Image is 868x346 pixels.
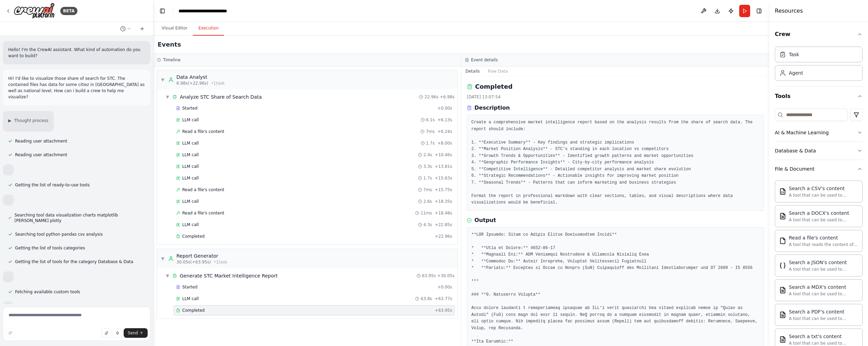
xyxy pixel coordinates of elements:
h2: Events [158,40,181,49]
span: LLM call [182,152,199,158]
span: LLM call [182,140,199,146]
span: 22.96s [424,94,438,100]
button: AI & Machine Learning [775,124,863,141]
span: + 8.00s [437,140,452,146]
div: A tool that can be used to semantic search a query from a txt's content. [789,341,858,346]
h3: Description [474,104,510,112]
span: + 0.00s [437,106,452,111]
span: Send [128,330,138,336]
div: AI & Machine Learning [775,129,829,136]
span: Generate STC Market Intelligence Report [180,272,278,279]
span: 1.7s [426,140,435,146]
button: Tools [775,87,863,106]
span: + 18.35s [435,199,452,204]
div: A tool that can be used to semantic search a query from a CSV's content. [789,193,858,198]
nav: breadcrumb [178,8,227,14]
span: + 63.95s [435,308,452,313]
span: Searching tool data visualization charts matplotlib [PERSON_NAME] plotly [14,212,145,223]
div: A tool that can be used to semantic search a query from a DOCX's content. [789,217,858,223]
div: File & Document [775,165,815,172]
span: 11ms [421,210,432,216]
span: LLM call [182,175,199,181]
span: + 13.81s [435,164,452,169]
div: [DATE] 13:07:54 [467,94,764,100]
span: + 15.63s [435,175,452,181]
h3: Event details [471,57,498,63]
div: Search a JSON's content [789,259,858,266]
span: ▼ [161,256,165,261]
span: + 6.13s [437,117,452,123]
span: 7ms [426,129,435,134]
span: LLM call [182,164,199,169]
span: 3.3s [423,164,432,169]
div: A tool that reads the content of a file. To use this tool, provide a 'file_path' parameter with t... [789,242,858,247]
button: Start a new chat [137,25,148,33]
span: + 0.00s [437,284,452,290]
span: LLM call [182,296,199,301]
img: CSVSearchTool [779,188,786,195]
span: 6.98s (+22.96s) [176,81,208,86]
img: DOCXSearchTool [779,213,786,220]
div: Search a DOCX's content [789,210,858,217]
span: LLM call [182,199,199,204]
span: + 22.85s [435,222,452,227]
span: ▶ [8,118,11,123]
span: 63.95s [422,273,436,279]
div: Search a PDF's content [789,308,858,315]
span: ▼ [165,273,170,279]
div: Search a CSV's content [789,185,858,192]
button: Send [124,328,148,338]
span: Read a file's content [182,129,224,134]
button: Hide left sidebar [158,6,167,16]
div: Report Generator [176,252,227,259]
img: JSONSearchTool [779,262,786,269]
span: Completed [182,234,204,239]
button: Raw Data [484,66,512,76]
button: File & Document [775,160,863,178]
div: Agent [789,70,803,76]
span: + 22.96s [435,234,452,239]
p: Hello! I'm the CrewAI assistant. What kind of automation do you want to build? [8,47,145,59]
div: A tool that can be used to semantic search a query from a MDX's content. [789,291,858,297]
img: PDFSearchTool [779,311,786,318]
img: Logo [14,3,55,19]
button: Improve this prompt [5,328,15,338]
span: + 10.46s [435,152,452,158]
span: • 1 task [214,259,227,265]
span: 2.4s [423,152,432,158]
span: Read a file's content [182,187,224,193]
button: Database & Data [775,142,863,160]
pre: Create a comprehensive market intelligence report based on the analysis results from the share of... [471,119,759,206]
div: A tool that can be used to semantic search a query from a JSON's content. [789,267,858,272]
span: 1.7s [423,175,432,181]
h3: Output [474,216,496,224]
div: BETA [60,7,77,15]
button: Visual Editor [156,21,193,36]
span: Fetching available custom tools [15,289,80,295]
img: TXTSearchTool [779,336,786,343]
div: Data Analyst [176,74,225,81]
span: LLM call [182,222,199,227]
div: Crew [775,44,863,86]
span: 30.05s (+63.95s) [176,259,211,265]
span: + 18.48s [435,210,452,216]
p: Hi! I'd like to visualize those share of search for STC. The contained files has data for some ci... [8,75,145,100]
div: A tool that can be used to semantic search a query from a PDF's content. [789,316,858,321]
span: Read a file's content [182,210,224,216]
div: Task [789,51,799,58]
span: ▼ [165,94,170,100]
button: Upload files [102,328,111,338]
span: Getting the list of tools categories [15,245,85,251]
span: + 63.77s [435,296,452,301]
span: + 6.98s [440,94,455,100]
button: ▶Thought process [8,118,48,123]
div: Read a file's content [789,234,858,241]
span: 4.3s [423,222,432,227]
div: Database & Data [775,147,816,154]
button: Switch to previous chat [117,25,134,33]
h2: Completed [475,82,512,91]
span: Thought process [14,118,48,123]
span: Analyze STC Share of Search Data [180,94,262,100]
h4: Resources [775,7,803,15]
button: Click to speak your automation idea [113,328,122,338]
